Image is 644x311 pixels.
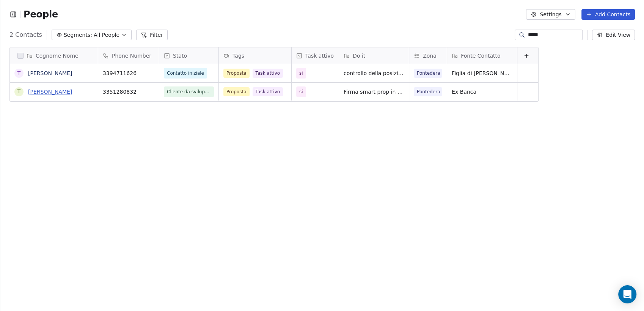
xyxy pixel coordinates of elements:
div: grid [98,64,539,303]
a: [PERSON_NAME] [28,89,72,95]
span: Pontedera [414,69,442,78]
span: Figlia di [PERSON_NAME] [452,69,512,77]
a: [PERSON_NAME] [28,70,72,76]
button: Filter [136,30,168,40]
span: Stato [173,52,187,60]
div: grid [10,64,98,303]
button: Settings [526,9,575,20]
span: All People [94,31,119,39]
span: 3351280832 [103,88,154,96]
span: Proposta [223,69,250,78]
div: T [17,88,21,96]
span: Tags [232,52,244,60]
span: Segments: [64,31,92,39]
div: Phone Number [98,47,159,64]
div: Fonte Contatto [447,47,517,64]
span: Task attivo [305,52,334,60]
button: Add Contacts [581,9,635,20]
button: Edit View [592,30,635,40]
span: Phone Number [112,52,151,60]
span: controllo della posizione [344,69,404,77]
div: Open Intercom Messenger [618,285,636,303]
span: 3394711626 [103,69,154,77]
div: Tags [219,47,291,64]
span: Cliente da sviluppare [167,88,211,96]
span: Ex Banca [452,88,512,96]
span: si [299,69,303,77]
span: 2 Contacts [9,30,42,39]
span: Firma smart prop in corso + reinvestimento 26k di disinvestimento [344,88,404,96]
span: Zona [423,52,437,60]
span: Fonte Contatto [461,52,500,60]
span: Cognome Nome [36,52,79,60]
span: si [299,88,303,96]
div: Cognome Nome [10,47,98,64]
div: T [17,69,21,77]
span: People [24,9,58,20]
span: Contatto iniziale [167,69,204,77]
div: Zona [409,47,447,64]
div: Stato [159,47,218,64]
span: Pontedera [414,87,442,96]
span: Task attivo [253,87,283,96]
span: Task attivo [253,69,283,78]
span: Proposta [223,87,250,96]
div: Do it [339,47,409,64]
span: Do it [353,52,365,60]
div: Task attivo [292,47,339,64]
